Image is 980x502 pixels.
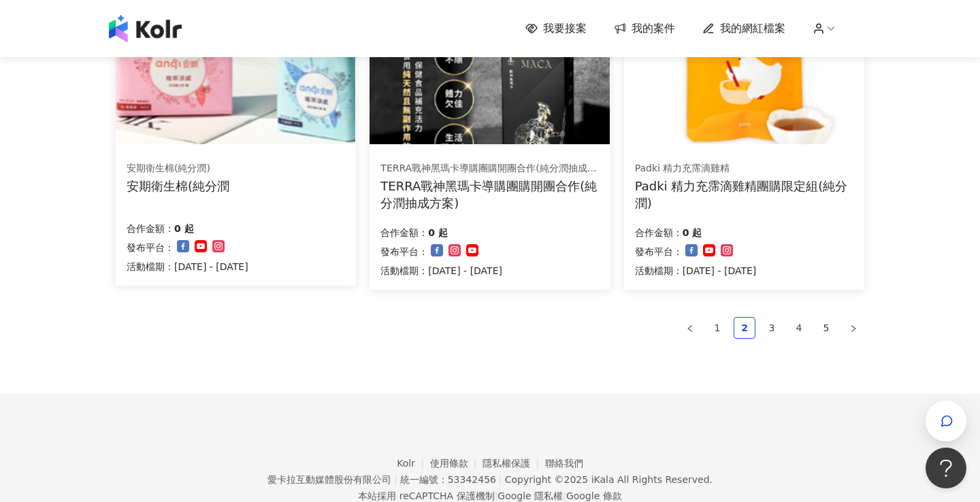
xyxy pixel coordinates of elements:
[706,317,728,339] li: 1
[267,474,391,485] div: 愛卡拉互動媒體股份有限公司
[127,162,229,175] div: 安期衛生棉(純分潤)
[849,324,857,333] span: right
[566,490,622,501] a: Google 條款
[505,474,713,485] div: Copyright © 2025 All Rights Reserved.
[702,21,785,36] a: 我的網紅檔案
[926,448,966,488] iframe: Help Scout Beacon - Open
[495,490,498,501] span: |
[380,162,598,175] div: TERRA戰神黑瑪卡導購團購開團合作(純分潤抽成方案)
[734,317,755,339] li: 2
[843,317,864,339] button: right
[686,324,694,333] span: left
[720,21,785,36] span: 我的網紅檔案
[127,178,229,195] div: 安期衛生棉(純分潤
[127,220,174,237] p: 合作金額：
[109,15,182,42] img: logo
[635,224,683,241] p: 合作金額：
[127,258,248,275] p: 活動檔期：[DATE] - [DATE]
[788,317,810,339] li: 4
[762,318,782,338] a: 3
[545,458,583,469] a: 聯絡我們
[707,318,728,338] a: 1
[497,490,563,501] a: Google 隱私權
[483,458,545,469] a: 隱私權保護
[591,474,615,485] a: iKala
[635,244,683,260] p: 發布平台：
[127,239,174,256] p: 發布平台：
[563,490,566,501] span: |
[635,178,853,212] div: Padki 精力充霈滴雞精團購限定組(純分潤)
[816,318,836,338] a: 5
[380,178,599,212] div: TERRA戰神黑瑪卡導購團購開團合作(純分潤抽成方案)
[815,317,837,339] li: 5
[428,224,448,241] p: 0 起
[635,263,757,279] p: 活動檔期：[DATE] - [DATE]
[614,21,675,36] a: 我的案件
[174,220,194,237] p: 0 起
[679,317,701,339] button: left
[734,318,755,338] a: 2
[789,318,809,338] a: 4
[635,162,853,175] div: Padki 精力充霈滴雞精
[394,474,397,485] span: |
[430,458,483,469] a: 使用條款
[543,21,587,36] span: 我要接案
[761,317,783,339] li: 3
[525,21,587,36] a: 我要接案
[380,244,428,260] p: 發布平台：
[380,263,502,279] p: 活動檔期：[DATE] - [DATE]
[499,474,502,485] span: |
[380,224,428,241] p: 合作金額：
[397,458,429,469] a: Kolr
[400,474,496,485] div: 統一編號：53342456
[843,317,864,339] li: Next Page
[683,224,702,241] p: 0 起
[679,317,701,339] li: Previous Page
[632,21,675,36] span: 我的案件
